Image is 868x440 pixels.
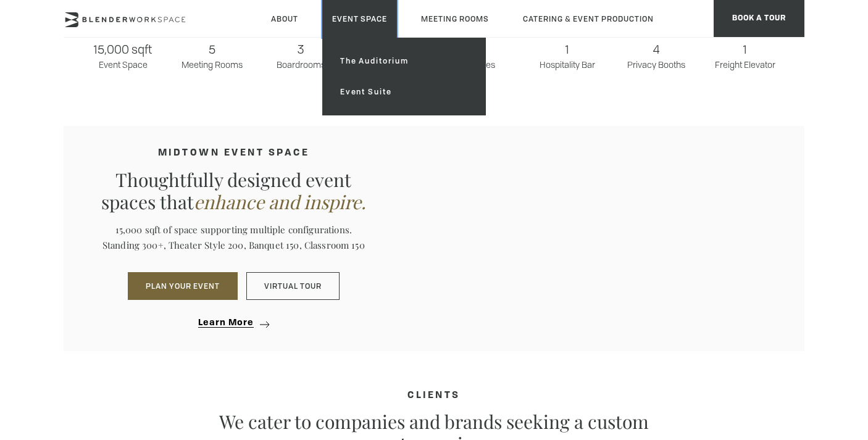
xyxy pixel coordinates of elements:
button: PLAN YOUR EVENT [128,272,238,301]
a: Event Suite [330,77,478,107]
h4: CLIENTS [64,391,804,401]
a: Virtual Tour [246,272,340,301]
a: The Auditorium [330,46,478,77]
em: enhance and inspire. [194,189,366,214]
h4: MIDTOWN EVENT SPACE [93,148,374,159]
span: 1 [701,40,790,59]
p: Thoughtfully designed event spaces that [93,168,374,213]
p: Meeting Rooms [167,40,256,71]
p: Event Space [78,40,167,71]
iframe: Chat Widget [806,381,868,440]
span: 4 [612,40,701,59]
p: Privacy Booths [612,40,701,71]
span: Learn More [198,318,254,328]
span: 5 [167,40,256,59]
p: 15,000 sqft of space supporting multiple configurations. Standing 300+, Theater Style 200, Banque... [93,222,374,254]
p: Freight Elevator [701,40,790,71]
p: Boardrooms [256,40,345,71]
span: 1 [523,40,612,59]
span: 15,000 sqft [78,40,167,59]
span: 3 [256,40,345,59]
p: Hospitality Bar [523,40,612,71]
a: Learn more about corporate event space midtown venue [198,318,269,327]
